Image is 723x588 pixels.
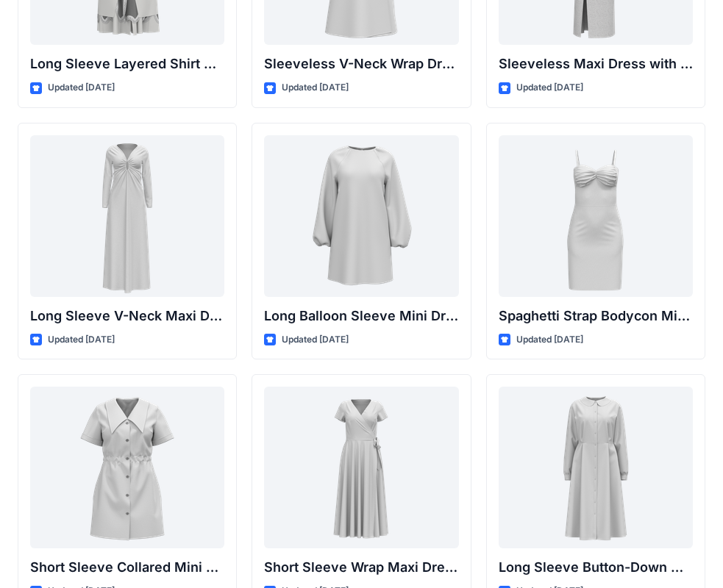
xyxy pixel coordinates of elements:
p: Updated [DATE] [48,332,115,348]
p: Spaghetti Strap Bodycon Mini Dress with Bust Detail [499,306,693,326]
p: Long Sleeve Layered Shirt Dress with Drawstring Waist [30,54,224,74]
p: Long Balloon Sleeve Mini Dress [264,306,458,326]
p: Updated [DATE] [282,332,349,348]
a: Spaghetti Strap Bodycon Mini Dress with Bust Detail [499,135,693,297]
a: Short Sleeve Collared Mini Dress with Drawstring Waist [30,387,224,548]
a: Long Balloon Sleeve Mini Dress [264,135,458,297]
a: Short Sleeve Wrap Maxi Dress [264,387,458,548]
p: Short Sleeve Collared Mini Dress with Drawstring Waist [30,557,224,578]
p: Updated [DATE] [282,80,349,96]
p: Updated [DATE] [516,332,583,348]
p: Sleeveless V-Neck Wrap Dress [264,54,458,74]
p: Updated [DATE] [516,80,583,96]
p: Long Sleeve Button-Down Midi Dress [499,557,693,578]
a: Long Sleeve Button-Down Midi Dress [499,387,693,548]
a: Long Sleeve V-Neck Maxi Dress with Twisted Detail [30,135,224,297]
p: Long Sleeve V-Neck Maxi Dress with Twisted Detail [30,306,224,326]
p: Sleeveless Maxi Dress with Twist Detail and Slit [499,54,693,74]
p: Short Sleeve Wrap Maxi Dress [264,557,458,578]
p: Updated [DATE] [48,80,115,96]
